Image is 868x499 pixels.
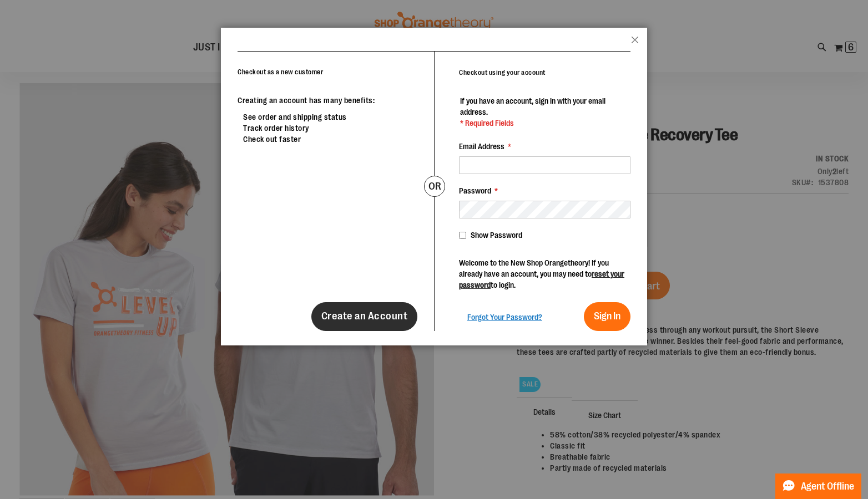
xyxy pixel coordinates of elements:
[459,142,504,151] span: Email Address
[459,269,624,289] a: reset your password
[471,231,522,240] span: Show Password
[460,96,605,116] span: If you have an account, sign in with your email address.
[459,69,546,77] strong: Checkout using your account
[243,111,417,123] li: See order and shipping status
[238,68,323,76] strong: Checkout as a new customer
[460,118,629,129] span: * Required Fields
[584,302,630,331] button: Sign In
[467,312,542,323] a: Forgot Your Password?
[801,481,854,492] span: Agent Offline
[424,176,445,197] div: or
[243,134,417,145] li: Check out faster
[775,473,861,499] button: Agent Offline
[459,186,491,195] span: Password
[243,123,417,134] li: Track order history
[467,313,542,322] span: Forgot Your Password?
[321,310,408,322] span: Create an Account
[238,95,417,106] p: Creating an account has many benefits:
[459,257,630,291] p: Welcome to the New Shop Orangetheory! If you already have an account, you may need to to login.
[594,310,620,322] span: Sign In
[311,302,418,331] a: Create an Account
